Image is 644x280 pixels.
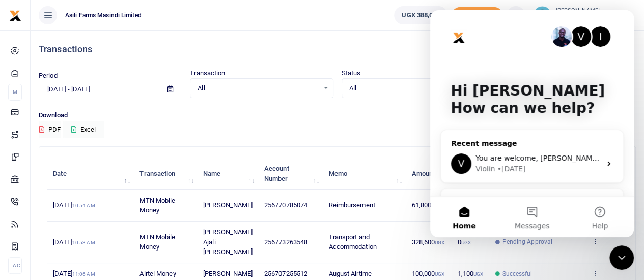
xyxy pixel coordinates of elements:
[402,10,440,20] span: UGX 388,001
[8,84,22,101] li: M
[198,158,259,190] th: Name: activate to sort column ascending
[139,197,175,214] span: MTN Mobile Money
[203,270,253,277] span: [PERSON_NAME]
[259,158,323,190] th: Account Number: activate to sort column ascending
[198,83,318,94] span: All
[390,6,452,24] li: Wallet ballance
[72,203,95,208] small: 10:54 AM
[134,158,198,190] th: Transaction: activate to sort column ascending
[39,121,61,138] button: PDF
[533,6,636,24] a: profile-user [PERSON_NAME] AMSAF East Africa Limited
[53,270,95,277] span: [DATE]
[555,7,636,15] small: [PERSON_NAME]
[502,269,532,278] span: Successful
[8,257,22,274] li: Ac
[39,81,159,98] input: select period
[533,6,551,24] img: profile-user
[53,201,95,209] span: [DATE]
[328,201,375,209] span: Reimbursement
[349,83,470,94] span: All
[63,121,104,138] button: Excel
[406,158,452,190] th: Amount: activate to sort column ascending
[9,11,21,19] a: logo-small logo-large logo-large
[39,71,58,81] label: Period
[53,238,95,246] span: [DATE]
[9,10,21,22] img: logo-small
[203,228,253,256] span: [PERSON_NAME] Ajali [PERSON_NAME]
[394,6,447,24] a: UGX 388,001
[411,238,444,246] span: 328,600
[461,240,470,245] small: UGX
[190,68,225,78] label: Transaction
[342,68,361,78] label: Status
[609,245,634,270] iframe: Intercom live chat
[47,158,134,190] th: Date: activate to sort column descending
[323,158,406,190] th: Memo: activate to sort column ascending
[411,270,444,277] span: 100,000
[139,233,175,251] span: MTN Mobile Money
[61,11,146,20] span: Asili Farms Masindi Limited
[328,233,376,251] span: Transport and Accommodation
[435,271,444,277] small: UGX
[457,270,483,277] span: 1,100
[473,271,483,277] small: UGX
[502,237,552,246] span: Pending Approval
[452,7,502,24] li: Toup your wallet
[39,110,636,121] p: Download
[39,44,636,55] h4: Transactions
[72,240,95,245] small: 10:53 AM
[435,240,444,245] small: UGX
[264,238,307,246] span: 256773263548
[72,271,95,277] small: 11:06 AM
[411,201,441,209] span: 61,800
[203,201,253,209] span: [PERSON_NAME]
[457,238,470,246] span: 0
[264,201,307,209] span: 256770785074
[430,10,634,237] iframe: Intercom live chat
[452,7,502,24] span: Add money
[139,270,176,277] span: Airtel Money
